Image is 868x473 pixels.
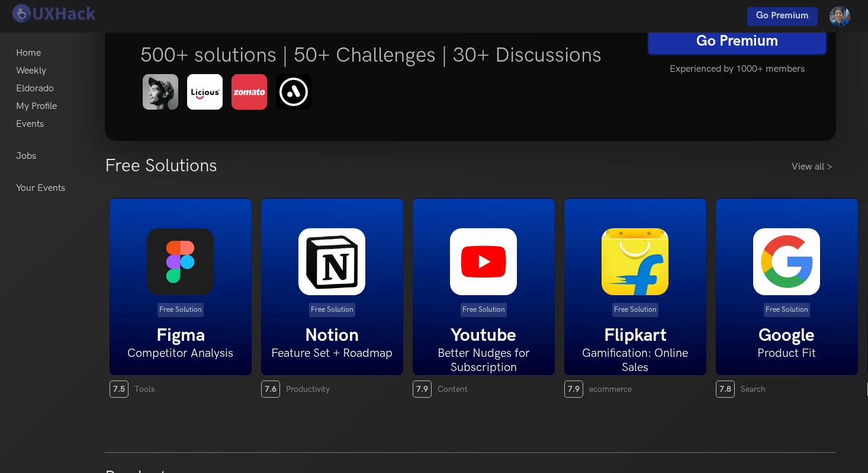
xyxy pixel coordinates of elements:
img: Your profile pic [830,6,850,27]
h5: Google [716,325,857,346]
a: Free Solution Figma Competitor Analysis 7.5 Tools [110,198,252,398]
h6: Feature Set + Roadmap [262,346,403,360]
span: Tools [134,384,155,394]
a: Go Premium [747,7,818,26]
h6: Gamification: Online Sales [565,346,706,375]
p: Free Solution [157,303,204,317]
span: 7.9 [413,381,432,398]
p: Free Solution [612,303,658,317]
span: 7.8 [716,381,735,398]
a: Free Solution Youtube Better Nudges for Subscription 7.9 Content [413,198,555,398]
a: Weekly [16,62,46,80]
p: Free Solution [309,303,355,317]
span: Productivity [286,384,330,394]
a: Go Premium [648,24,826,54]
img: eldorado-banner-1.png [140,72,319,113]
a: Jobs [16,148,36,165]
a: Free Solution Notion Feature Set + Roadmap 7.6 Productivity [261,198,403,398]
h5: 500+ solutions | 50+ Challenges | 30+ Discussions [140,43,631,68]
h6: Better Nudges for Subscription [413,346,554,375]
h3: Free Solutions [105,155,217,177]
img: UXHack logo [9,3,98,24]
h5: Experienced by 1000+ members [648,57,826,82]
a: Home [16,44,41,62]
h6: Competitor Analysis [110,346,251,360]
h5: Notion [262,325,403,346]
h5: Flipkart [565,325,706,346]
p: Free Solution [461,303,507,317]
a: View all > [792,160,836,174]
p: Free Solution [764,303,810,317]
a: Your Events [16,180,65,197]
a: Events [16,116,44,133]
span: 7.9 [564,381,583,398]
span: Go Premium [756,10,809,21]
h5: Figma [110,325,251,346]
span: Content [438,384,468,394]
h6: Product Fit [716,346,857,360]
span: 7.6 [261,381,280,398]
a: My Profile [16,98,57,116]
span: ecommerce [589,384,632,394]
a: Free Solution Flipkart Gamification: Online Sales 7.9 ecommerce [564,198,706,398]
a: Eldorado [16,80,54,98]
h5: Youtube [413,325,554,346]
span: 7.5 [110,381,128,398]
span: Search [741,384,766,394]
